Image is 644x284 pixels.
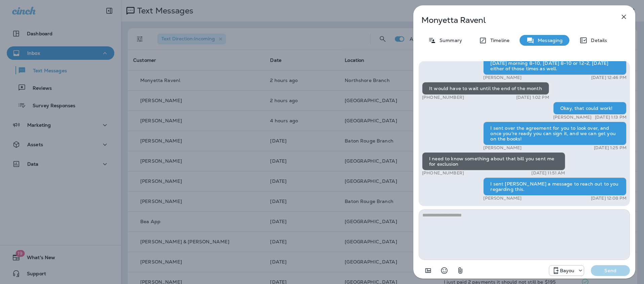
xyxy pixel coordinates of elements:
p: [DATE] 11:51 AM [531,170,565,176]
p: [DATE] 1:25 PM [594,145,627,151]
div: +1 (985) 315-4311 [549,267,584,275]
div: I need to know something about that bill you sent me for exclusion [422,152,565,170]
div: It would have to wait until the end of the month [422,82,549,95]
p: [PHONE_NUMBER] [422,95,464,100]
div: Yes, what other day works better for you? I have [DATE] morning 8-10, [DATE] 8-10 or 12-2, [DATE]... [483,51,627,75]
p: Details [588,38,607,43]
p: [PERSON_NAME] [483,75,522,80]
button: Add in a premade template [421,264,435,277]
p: [PERSON_NAME] [483,196,522,201]
p: [DATE] 12:46 PM [591,75,627,80]
div: I sent [PERSON_NAME] a message to reach out to you regarding this. [483,177,627,196]
p: [DATE] 12:08 PM [591,196,627,201]
p: [DATE] 1:02 PM [516,95,549,100]
p: Monyetta Ravenl [421,15,605,25]
p: Messaging [534,38,563,43]
div: I sent over the agreement for you to look over, and once you're ready you can sign it, and we can... [483,122,627,145]
p: [PERSON_NAME] [483,145,522,151]
p: Bayou [560,268,575,273]
button: Select an emoji [438,264,451,277]
p: [PERSON_NAME] [553,115,592,120]
p: Summary [436,38,462,43]
p: [PHONE_NUMBER] [422,170,464,176]
p: Timeline [487,38,509,43]
div: Okay, that could work! [553,102,627,115]
p: [DATE] 1:13 PM [595,115,627,120]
